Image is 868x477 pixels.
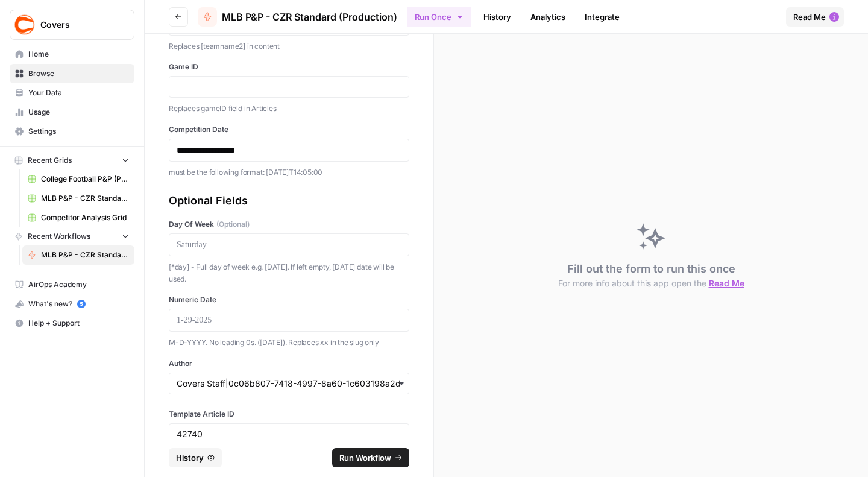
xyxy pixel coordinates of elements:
[476,7,518,27] a: History
[169,294,409,305] label: Numeric Date
[332,448,409,467] button: Run Workflow
[198,7,397,27] a: MLB P&P - CZR Standard (Production)
[22,169,134,189] a: College Football P&P (Production) Grid (2)
[169,166,409,178] p: must be the following format: [DATE]T14:05:00
[169,358,409,369] label: Author
[28,231,90,242] span: Recent Workflows
[28,155,72,166] span: Recent Grids
[169,40,409,52] p: Replaces [teamname2] in content
[10,10,134,40] button: Workspace: Covers
[10,103,134,122] a: Usage
[10,64,134,83] a: Browse
[169,124,409,135] label: Competition Date
[169,192,409,209] div: Optional Fields
[10,83,134,103] a: Your Data
[41,212,129,223] span: Competitor Analysis Grid
[407,7,471,27] button: Run Once
[523,7,573,27] a: Analytics
[28,126,129,137] span: Settings
[176,452,204,464] span: History
[10,122,134,141] a: Settings
[41,193,129,204] span: MLB P&P - CZR Standard (Production) Grid (5)
[558,277,744,289] button: For more info about this app open the Read Me
[177,429,401,440] input: 42740
[169,409,409,420] label: Template Article ID
[41,250,129,261] span: MLB P&P - CZR Standard (Production)
[22,208,134,227] a: Competitor Analysis Grid
[169,336,409,349] p: M-D-YYYY. No leading 0s. ([DATE]). Replaces xx in the slug only
[169,219,409,230] label: Day Of Week
[10,295,134,313] div: What's new?
[222,10,397,24] span: MLB P&P - CZR Standard (Production)
[10,275,134,294] a: AirOps Academy
[786,7,844,27] button: Read Me
[80,301,83,307] text: 5
[28,318,129,329] span: Help + Support
[577,7,627,27] a: Integrate
[40,19,113,31] span: Covers
[77,300,86,308] a: 5
[10,294,134,314] button: What's new? 5
[169,261,409,285] p: [*day] - Full day of week e.g. [DATE]. If left empty, [DATE] date will be used.
[169,448,222,467] button: History
[28,68,129,79] span: Browse
[216,219,250,230] span: (Optional)
[169,62,409,72] label: Game ID
[169,103,409,115] p: Replaces gameID field in Articles
[14,14,36,36] img: Covers Logo
[709,278,744,288] span: Read Me
[793,11,826,23] span: Read Me
[10,227,134,245] button: Recent Workflows
[10,151,134,169] button: Recent Grids
[339,452,391,464] span: Run Workflow
[28,87,129,98] span: Your Data
[22,189,134,208] a: MLB P&P - CZR Standard (Production) Grid (5)
[22,245,134,265] a: MLB P&P - CZR Standard (Production)
[558,261,744,289] div: Fill out the form to run this once
[10,314,134,333] button: Help + Support
[28,107,129,118] span: Usage
[28,49,129,60] span: Home
[177,377,401,390] input: Covers Staff|0c06b807-7418-4997-8a60-1c603198a2db
[41,174,129,185] span: College Football P&P (Production) Grid (2)
[10,45,134,64] a: Home
[28,279,129,290] span: AirOps Academy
